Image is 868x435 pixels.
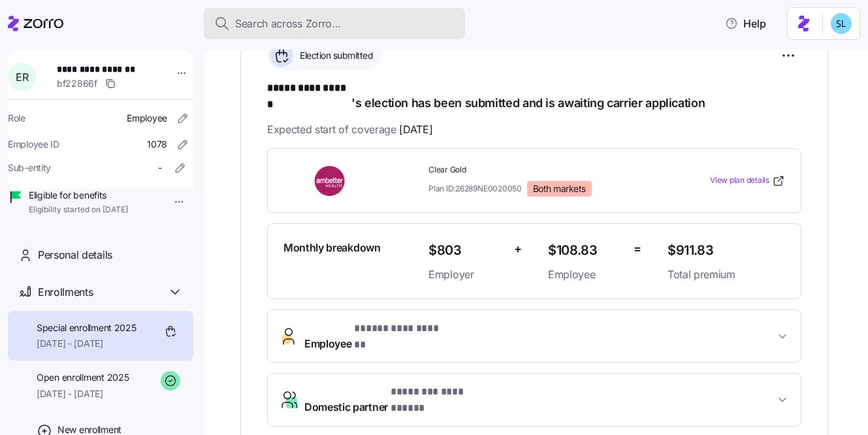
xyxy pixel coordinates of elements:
[533,183,586,195] span: Both markets
[16,72,28,82] span: E R
[283,240,381,256] span: Monthly breakdown
[428,183,522,194] span: Plan ID: 26289NE0020050
[38,247,112,263] span: Personal details
[548,266,623,283] span: Employee
[428,165,657,176] span: Clear Gold
[8,138,59,151] span: Employee ID
[127,112,167,125] span: Employee
[634,240,641,259] span: =
[831,13,852,34] img: 7c620d928e46699fcfb78cede4daf1d1
[548,240,623,261] span: $108.83
[37,337,137,350] span: [DATE] - [DATE]
[667,240,785,261] span: $911.83
[514,240,522,259] span: +
[158,161,162,174] span: -
[710,174,785,187] a: View plan details
[725,16,766,31] span: Help
[710,174,769,187] span: View plan details
[399,121,432,138] span: [DATE]
[267,121,432,138] span: Expected start of coverage
[428,240,504,261] span: $803
[29,189,128,202] span: Eligible for benefits
[8,161,51,174] span: Sub-entity
[29,204,128,216] span: Eligibility started on [DATE]
[283,166,378,196] img: Ambetter
[667,266,785,283] span: Total premium
[204,8,465,39] button: Search across Zorro...
[428,266,504,283] span: Employer
[38,284,93,300] span: Enrollments
[37,321,137,334] span: Special enrollment 2025
[37,371,129,384] span: Open enrollment 2025
[8,112,25,125] span: Role
[296,49,373,62] span: Election submitted
[147,138,167,151] span: 1078
[267,80,801,111] h1: 's election has been submitted and is awaiting carrier application
[304,321,444,352] span: Employee
[715,10,777,37] button: Help
[235,16,341,32] span: Search across Zorro...
[57,77,97,90] span: bf22866f
[37,387,129,400] span: [DATE] - [DATE]
[304,384,498,415] span: Domestic partner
